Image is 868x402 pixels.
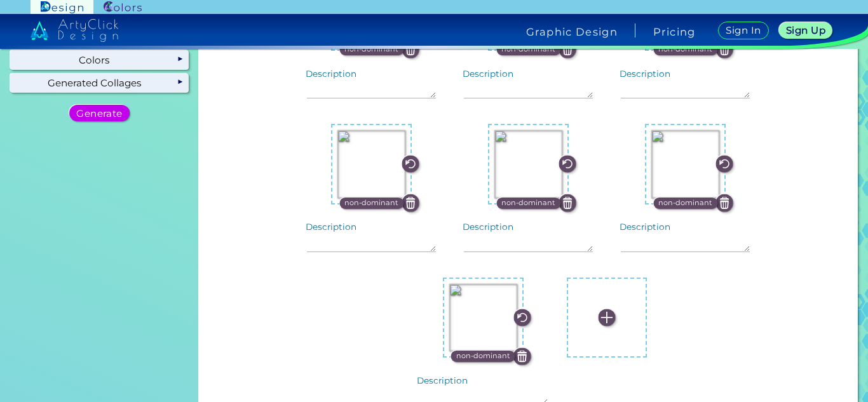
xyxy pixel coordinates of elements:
[494,130,562,198] img: 2ef7fdbd-7898-4f33-97bd-d8ef4c92373a
[651,130,719,198] img: eac040f9-d36b-4e0b-9d85-43151bcc7f9a
[10,74,189,93] div: Generated Collages
[463,70,513,79] label: Description
[79,109,120,117] h5: Generate
[104,1,142,13] img: ArtyClick Colors logo
[721,22,766,39] a: Sign In
[788,26,824,35] h5: Sign Up
[620,223,670,232] label: Description
[306,223,356,232] label: Description
[337,130,405,198] img: 0f3d8532-16e3-4df5-976c-eb8fdc639801
[501,198,555,209] p: non-dominant
[526,27,618,37] h4: Graphic Design
[10,50,189,69] div: Colors
[728,26,759,35] h5: Sign In
[344,44,398,55] p: non-dominant
[417,377,468,385] label: Description
[658,44,712,55] p: non-dominant
[456,351,510,362] p: non-dominant
[501,44,555,55] p: non-dominant
[306,70,356,79] label: Description
[653,27,696,37] a: Pricing
[344,198,398,209] p: non-dominant
[620,70,670,79] label: Description
[782,23,830,38] a: Sign Up
[31,19,118,42] img: artyclick_design_logo_white_combined_path.svg
[463,223,513,232] label: Description
[449,284,517,352] img: 1119b005-acea-43b8-9b0e-ff04f7c05390
[598,309,615,326] img: icon_plus_white.svg
[658,198,712,209] p: non-dominant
